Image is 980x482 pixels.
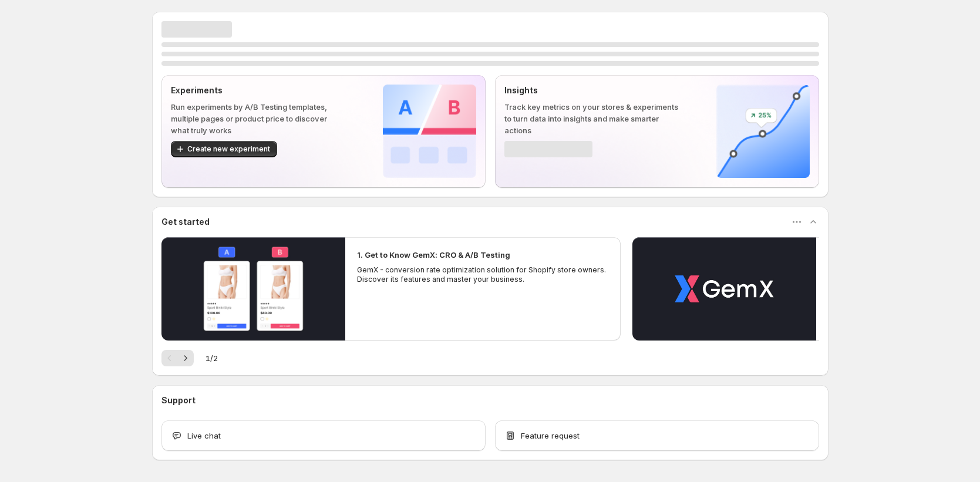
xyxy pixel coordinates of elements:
[171,141,277,157] button: Create new experiment
[383,85,476,178] img: Experiments
[161,237,345,341] button: Play video
[206,352,218,364] span: 1 / 2
[521,430,580,441] span: Feature request
[632,237,816,341] button: Play video
[357,265,609,284] p: GemX - conversion rate optimization solution for Shopify store owners. Discover its features and ...
[171,85,345,96] p: Experiments
[161,216,210,228] h3: Get started
[187,430,221,441] span: Live chat
[161,350,194,366] nav: Pagination
[504,101,679,136] p: Track key metrics on your stores & experiments to turn data into insights and make smarter actions
[177,350,194,366] button: Next
[187,144,270,154] span: Create new experiment
[504,85,679,96] p: Insights
[171,101,345,136] p: Run experiments by A/B Testing templates, multiple pages or product price to discover what truly ...
[161,395,196,406] h3: Support
[357,249,510,261] h2: 1. Get to Know GemX: CRO & A/B Testing
[716,85,810,178] img: Insights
